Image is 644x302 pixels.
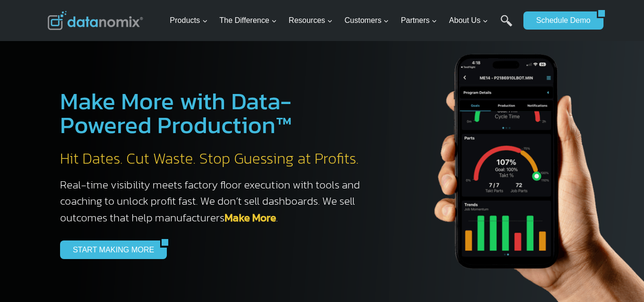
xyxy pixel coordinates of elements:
a: Make More [225,209,276,226]
span: Customers [345,14,389,27]
img: Datanomix [48,11,143,30]
span: Products [170,14,207,27]
h3: Real-time visibility meets factory floor execution with tools and coaching to unlock profit fast.... [60,177,370,226]
span: The Difference [219,14,277,27]
a: START MAKING MORE [60,240,161,259]
a: Schedule Demo [523,11,597,30]
span: About Us [449,14,488,27]
span: Resources [289,14,333,27]
a: Search [501,15,512,36]
span: Partners [401,14,437,27]
nav: Primary Navigation [166,5,519,36]
h1: Make More with Data-Powered Production™ [60,89,370,137]
h2: Hit Dates. Cut Waste. Stop Guessing at Profits. [60,149,370,169]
